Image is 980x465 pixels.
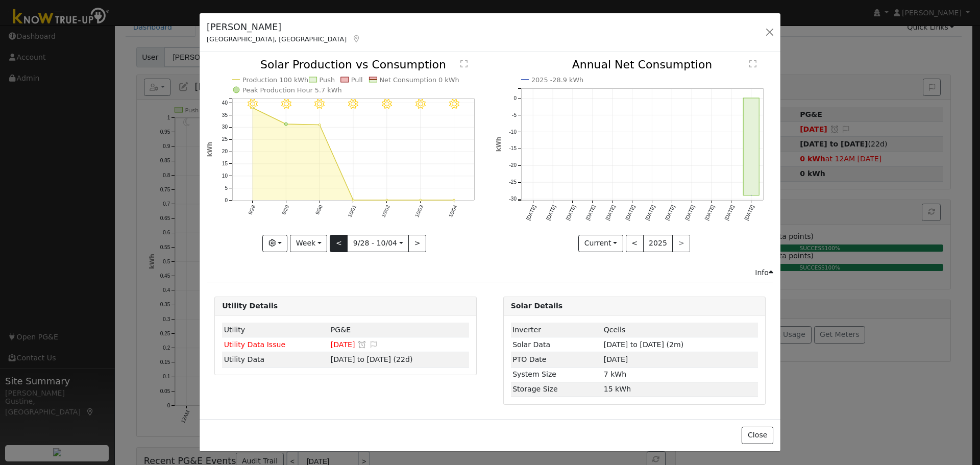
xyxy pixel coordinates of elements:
text: [DATE] [664,204,676,221]
i: 10/03 - MostlyClear [415,99,426,109]
button: Close [742,427,773,444]
text: [DATE] [703,204,715,221]
text: 30 [222,125,228,130]
text: 10/04 [448,204,458,218]
span: [DATE] [604,355,628,363]
td: System Size [511,367,602,382]
text: 9/28 [247,204,256,216]
text: -25 [509,180,517,185]
circle: onclick="" [386,200,388,202]
text: -20 [509,163,517,168]
text: [DATE] [723,204,735,221]
circle: onclick="" [420,200,422,202]
text: Push [320,76,335,84]
button: < [330,235,348,252]
strong: Solar Details [511,302,562,310]
circle: onclick="" [318,124,321,126]
text: 10/01 [347,204,358,218]
text: [DATE] [684,204,696,221]
text: Peak Production Hour 5.7 kWh [242,86,342,94]
text: 25 [222,137,228,142]
text: -10 [509,129,517,135]
circle: onclick="" [252,107,254,109]
text:  [460,60,468,68]
span: [DATE] to [DATE] (22d) [331,355,413,363]
button: 2025 [643,235,673,252]
text: [DATE] [644,204,656,221]
text: [DATE] [525,204,537,221]
text: 9/30 [314,204,324,216]
button: Week [290,235,327,252]
text: [DATE] [565,204,576,221]
td: Solar Data [511,337,602,352]
i: 9/29 - Clear [281,99,291,109]
span: [DATE] to [DATE] (2m) [604,340,683,349]
circle: onclick="" [453,200,455,202]
a: Map [352,35,361,43]
text: Net Consumption 0 kWh [380,76,459,84]
text: 35 [222,112,228,118]
td: Utility [222,323,329,337]
button: Current [578,235,623,252]
div: Info [755,267,773,278]
button: > [408,235,426,252]
text: [DATE] [743,204,755,221]
text: 2025 -28.9 kWh [531,76,583,84]
td: PTO Date [511,352,602,367]
i: Edit Issue [369,341,378,348]
text: 40 [222,100,228,106]
i: 10/04 - MostlyClear [449,99,459,109]
text: kWh [495,137,502,152]
text: kWh [206,142,213,157]
button: < [626,235,644,252]
text: 10 [222,174,228,179]
text: Annual Net Consumption [572,58,712,71]
text: Solar Production vs Consumption [260,58,446,71]
text: 15 [222,161,228,167]
span: Utility Data Issue [224,340,285,349]
text: 0 [225,198,228,203]
td: Storage Size [511,382,602,397]
i: 10/02 - Clear [382,99,392,109]
text: 10/03 [414,204,425,218]
td: Utility Data [222,352,329,367]
text: Production 100 kWh [242,76,308,84]
strong: Utility Details [222,302,278,310]
span: ID: 17273685, authorized: 09/11/25 [331,326,351,334]
text: Pull [351,76,363,84]
text:  [749,60,756,68]
span: ID: 1539, authorized: 09/11/25 [604,326,626,334]
text: -30 [509,197,517,202]
button: 9/28 - 10/04 [347,235,409,252]
text: -15 [509,146,517,152]
text: 20 [222,149,228,155]
text: 5 [225,185,228,191]
rect: onclick="" [743,98,759,195]
td: Inverter [511,323,602,337]
circle: onclick="" [749,193,753,198]
text: 10/02 [381,204,391,218]
circle: onclick="" [352,200,354,202]
h5: [PERSON_NAME] [207,20,361,34]
circle: onclick="" [284,123,287,126]
text: [DATE] [604,204,616,221]
span: 15 kWh [604,385,631,393]
text: [DATE] [545,204,556,221]
text: [DATE] [624,204,636,221]
span: [DATE] [331,340,355,349]
span: 7 kWh [604,370,626,378]
span: [GEOGRAPHIC_DATA], [GEOGRAPHIC_DATA] [207,35,347,43]
i: 9/30 - Clear [315,99,325,109]
text: [DATE] [584,204,596,221]
text: -5 [512,112,517,118]
i: 10/01 - Clear [348,99,358,109]
i: 9/28 - MostlyClear [248,99,258,109]
a: Snooze this issue [357,340,366,349]
text: 9/29 [281,204,290,216]
text: 0 [513,95,517,101]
